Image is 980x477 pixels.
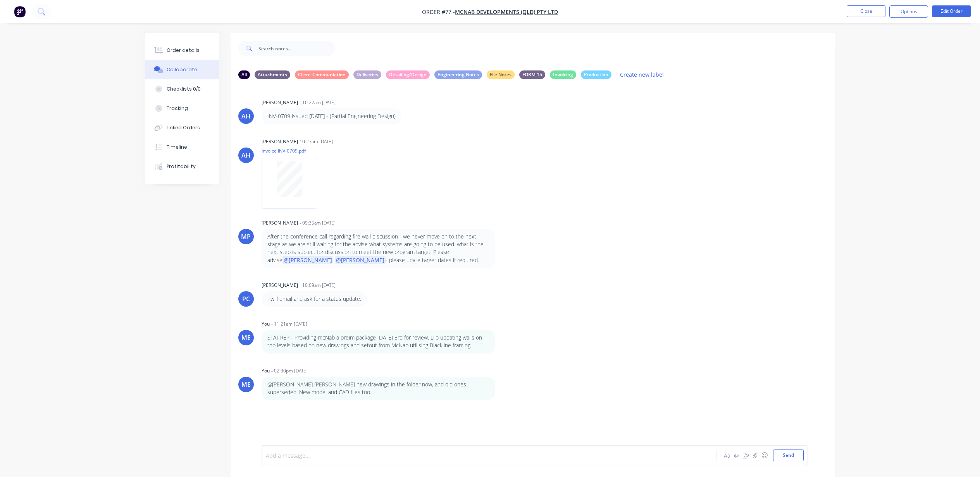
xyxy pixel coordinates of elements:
div: Attachments [255,70,290,79]
div: Order details [167,47,200,54]
button: Order details [145,41,219,60]
p: After the conference call regarding fire wall discussion - we never move on to the next stage as ... [267,233,489,264]
button: Tracking [145,99,219,118]
div: - 09:35am [DATE] [300,220,336,226]
span: Order #77 - [422,8,455,15]
div: You [262,367,270,374]
img: Factory [14,6,26,17]
div: AH [241,112,250,121]
button: Checklists 0/0 [145,79,219,99]
p: Invoice INV-0709.pdf [262,148,325,154]
div: PC [242,294,250,304]
div: [PERSON_NAME] [262,282,298,289]
button: Timeline [145,137,219,157]
div: - 02:30pm [DATE] [271,367,308,374]
button: Linked Orders [145,118,219,137]
p: @[PERSON_NAME] [PERSON_NAME] new drawings in the folder now, and old ones superseded. New model a... [267,381,489,396]
div: ME [241,380,251,389]
div: File Notes [487,70,515,79]
button: Send [773,450,804,461]
div: Collaborate [167,66,197,73]
div: Linked Orders [167,124,200,131]
button: Edit Order [932,5,971,17]
button: Profitability [145,157,219,176]
div: Invoicing [550,70,576,79]
p: INV-0709 issued [DATE] - (Partial Engineering Design) [267,112,396,120]
div: All [238,70,250,79]
button: Aa [723,451,732,460]
div: Profitability [167,163,196,170]
div: [PERSON_NAME] [262,99,298,106]
div: - 10:27am [DATE] [300,99,336,106]
div: Engineering Notes [434,70,482,79]
div: [PERSON_NAME] [262,220,298,226]
div: Timeline [167,144,187,151]
button: ☺ [760,451,769,460]
div: You [262,321,270,328]
span: @[PERSON_NAME] [282,256,333,264]
button: Options [889,5,928,18]
p: STAT REP - Providing mcNab a preim package [DATE] 3rd for review. Lilo updating walls on top leve... [267,334,489,350]
div: 10:27am [DATE] [300,138,333,145]
div: Tracking [167,105,188,112]
input: Search notes... [258,41,335,56]
div: - 10:09am [DATE] [300,282,336,289]
div: AH [241,151,250,160]
div: Client Communiation [295,70,349,79]
div: Checklists 0/0 [167,86,201,93]
div: Detailing/Design [386,70,430,79]
div: MP [241,232,251,241]
span: @[PERSON_NAME] [335,256,386,264]
a: McNab Developments (QLD) Pty Ltd [455,8,558,15]
button: Create new label [616,69,668,80]
button: Close [847,5,885,17]
div: FORM 15 [519,70,545,79]
div: Deliveries [353,70,381,79]
div: ME [241,333,251,342]
div: [PERSON_NAME] [262,138,298,145]
div: - 11:21am [DATE] [271,321,307,328]
div: Production [581,70,611,79]
button: @ [732,451,741,460]
p: I will email and ask for a status update. [267,295,361,303]
button: Collaborate [145,60,219,79]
